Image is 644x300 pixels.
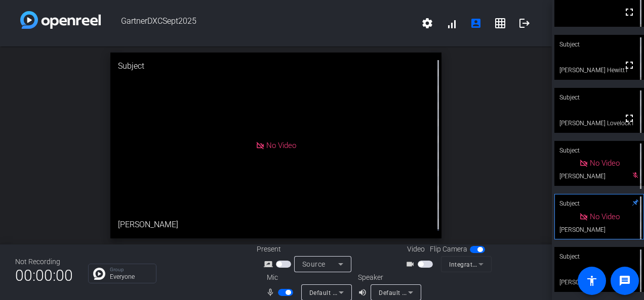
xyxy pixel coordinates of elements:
div: Subject [554,194,644,213]
mat-icon: fullscreen [623,59,635,71]
span: No Video [590,159,620,168]
p: Everyone [110,274,151,280]
div: Present [257,244,358,255]
mat-icon: account_box [470,17,482,29]
span: 00:00:00 [15,263,73,288]
span: Default - Microphone Array (AMD Audio Device) [309,288,450,296]
mat-icon: fullscreen [623,112,635,124]
div: Speaker [358,272,419,283]
div: Subject [554,88,644,107]
mat-icon: settings [421,17,433,29]
div: Subject [554,247,644,266]
mat-icon: logout [518,17,531,29]
div: Subject [110,53,441,80]
mat-icon: mic_none [266,286,278,298]
div: Mic [257,272,358,283]
mat-icon: grid_on [494,17,506,29]
span: Source [302,260,326,268]
div: Subject [554,35,644,54]
span: Flip Camera [430,244,467,255]
mat-icon: volume_up [358,286,370,298]
img: white-gradient.svg [20,11,101,29]
span: Video [407,244,425,255]
p: Group [110,267,151,272]
mat-icon: screen_share_outline [264,258,276,270]
div: Not Recording [15,257,73,267]
span: No Video [266,141,296,150]
mat-icon: accessibility [586,275,598,287]
img: Chat Icon [93,268,105,280]
mat-icon: message [619,275,631,287]
div: Subject [554,141,644,160]
mat-icon: videocam_outline [406,258,418,270]
span: No Video [590,212,620,221]
mat-icon: fullscreen [623,6,635,18]
span: GartnerDXCSept2025 [101,11,415,35]
span: Default - Speakers (Realtek(R) Audio) [379,288,488,296]
button: signal_cellular_alt [439,11,464,35]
